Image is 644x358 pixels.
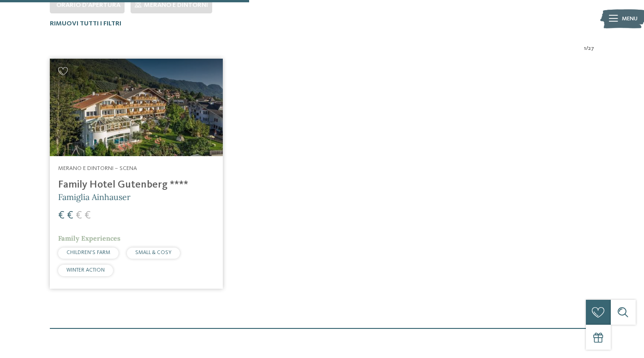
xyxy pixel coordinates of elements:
span: CHILDREN’S FARM [66,250,110,255]
span: € [76,210,82,221]
span: Rimuovi tutti i filtri [50,20,121,27]
span: € [58,210,65,221]
a: Cercate un hotel per famiglie? Qui troverete solo i migliori! Merano e dintorni – Scena Family Ho... [50,59,223,289]
span: SMALL & COSY [135,250,172,255]
span: Family Experiences [58,234,120,243]
span: / [586,44,588,53]
h4: Family Hotel Gutenberg **** [58,179,215,191]
span: Merano e dintorni [144,2,208,8]
span: € [84,210,91,221]
span: 27 [588,44,594,53]
span: 1 [584,44,586,53]
img: Family Hotel Gutenberg **** [50,59,223,156]
span: Merano e dintorni – Scena [58,165,137,171]
span: WINTER ACTION [66,267,105,273]
span: Orario d'apertura [56,2,120,8]
span: Famiglia Ainhauser [58,192,131,202]
span: € [67,210,73,221]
